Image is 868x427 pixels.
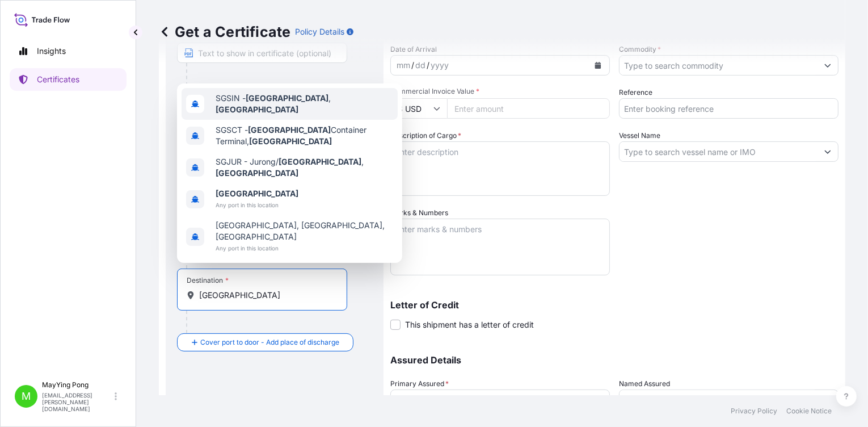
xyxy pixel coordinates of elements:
[42,392,112,412] p: [EMAIL_ADDRESS][PERSON_NAME][DOMAIN_NAME]
[405,319,534,330] span: This shipment has a letter of credit
[731,407,777,416] p: Privacy Policy
[295,26,344,37] p: Policy Details
[216,168,298,178] b: [GEOGRAPHIC_DATA]
[42,380,112,390] p: MayYing Pong
[427,58,429,72] div: /
[187,276,229,285] div: Destination
[216,156,393,179] span: SGJUR - Jurong/ ,
[200,337,339,348] span: Cover port to door - Add place of discharge
[390,355,838,365] p: Assured Details
[429,58,450,72] div: year,
[390,87,610,96] span: Commercial Invoice Value
[22,391,31,402] span: M
[216,124,393,147] span: SGSCT - Container Terminal,
[619,98,838,119] input: Enter booking reference
[216,104,298,114] b: [GEOGRAPHIC_DATA]
[390,207,448,219] label: Marks & Numbers
[246,93,328,103] b: [GEOGRAPHIC_DATA]
[818,141,838,162] button: Show suggestions
[395,394,488,405] span: Select a primary assured
[216,242,393,254] span: Any port in this location
[37,45,66,57] p: Insights
[619,87,652,98] label: Reference
[620,55,818,76] input: Type to search commodity
[216,199,298,211] span: Any port in this location
[447,98,610,119] input: Enter amount
[177,83,402,263] div: Show suggestions
[37,74,79,85] p: Certificates
[216,189,298,198] b: [GEOGRAPHIC_DATA]
[216,93,393,115] span: SGSIN - ,
[216,220,393,242] span: [GEOGRAPHIC_DATA], [GEOGRAPHIC_DATA], [GEOGRAPHIC_DATA]
[390,300,838,309] p: Letter of Credit
[395,58,411,72] div: month,
[619,378,670,390] label: Named Assured
[589,56,607,74] button: Calendar
[818,55,838,76] button: Show suggestions
[159,23,290,41] p: Get a Certificate
[199,290,333,301] input: Destination
[414,58,427,72] div: day,
[248,125,331,135] b: [GEOGRAPHIC_DATA]
[411,58,414,72] div: /
[620,141,818,162] input: Type to search vessel name or IMO
[390,378,449,390] span: Primary Assured
[390,130,461,141] label: Description of Cargo
[619,130,660,141] label: Vessel Name
[249,136,332,146] b: [GEOGRAPHIC_DATA]
[786,407,832,416] p: Cookie Notice
[279,157,361,166] b: [GEOGRAPHIC_DATA]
